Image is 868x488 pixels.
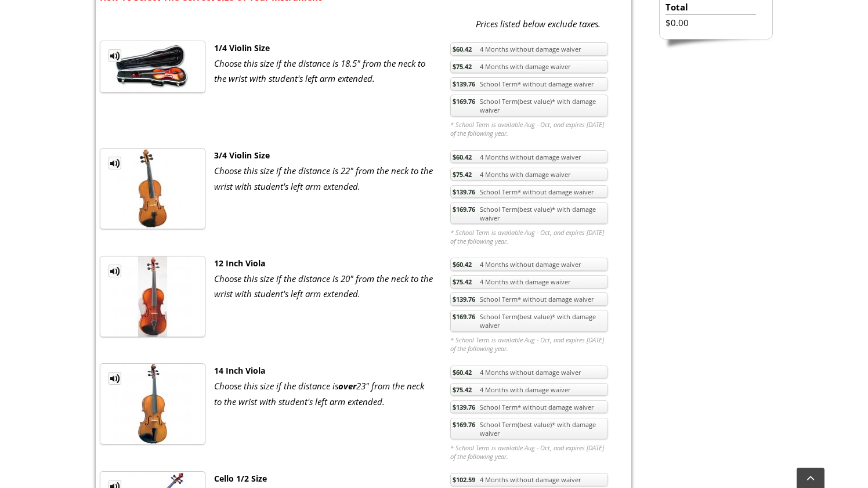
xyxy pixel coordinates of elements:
[108,49,121,62] a: MP3 Clip
[453,385,472,394] span: $75.42
[450,292,608,306] a: $139.76School Term* without damage waiver
[453,295,475,303] span: $139.76
[453,475,475,484] span: $102.59
[450,258,608,271] a: $60.424 Months without damage waiver
[108,372,121,385] a: MP3 Clip
[453,79,475,88] span: $139.76
[214,41,433,56] div: 1/4 Violin Size
[450,168,608,181] a: $75.424 Months with damage waiver
[450,383,608,396] a: $75.424 Months with damage waiver
[450,310,608,332] a: $169.76School Term(best value)* with damage waiver
[453,153,472,161] span: $60.42
[453,420,475,429] span: $169.76
[214,256,433,271] div: 12 Inch Viola
[113,41,193,92] img: th_1fc34dab4bdaff02a3697e89cb8f30dd_1338903562Violin.JPG
[113,364,193,444] img: th_1fc34dab4bdaff02a3697e89cb8f30dd_1340378551Viola14.JPG
[450,185,608,198] a: $139.76School Term* without damage waiver
[453,45,472,53] span: $60.42
[450,400,608,414] a: $139.76School Term* without damage waiver
[453,187,475,196] span: $139.76
[338,380,356,392] strong: over
[450,418,608,440] a: $169.76School Term(best value)* with damage waiver
[450,120,608,138] em: * School Term is available Aug - Oct, and expires [DATE] of the following year.
[450,275,608,288] a: $75.424 Months with damage waiver
[214,165,433,191] em: Choose this size if the distance is 22" from the neck to the wrist with student's left arm extended.
[450,42,608,56] a: $60.424 Months without damage waiver
[450,443,608,461] em: * School Term is available Aug - Oct, and expires [DATE] of the following year.
[214,57,425,84] em: Choose this size if the distance is 18.5" from the neck to the wrist with student's left arm exte...
[214,471,433,486] div: Cello 1/2 Size
[453,277,472,286] span: $75.42
[450,366,608,379] a: $60.424 Months without damage waiver
[453,403,475,411] span: $139.76
[450,150,608,164] a: $60.424 Months without damage waiver
[666,15,755,30] li: $0.00
[453,97,475,106] span: $169.76
[108,265,121,277] a: MP3 Clip
[108,157,121,169] a: MP3 Clip
[450,335,608,353] em: * School Term is available Aug - Oct, and expires [DATE] of the following year.
[450,473,608,486] a: $102.594 Months without damage waiver
[453,312,475,321] span: $169.76
[214,148,433,163] div: 3/4 Violin Size
[450,77,608,91] a: $139.76School Term* without damage waiver
[450,60,608,73] a: $75.424 Months with damage waiver
[453,205,475,214] span: $169.76
[453,62,472,71] span: $75.42
[453,170,472,179] span: $75.42
[113,256,193,337] img: th_1fc34dab4bdaff02a3697e89cb8f30dd_1340378482viola12.JPG
[214,380,424,407] em: Choose this size if the distance is 23" from the neck to the wrist with student's left arm extended.
[450,228,608,245] em: * School Term is available Aug - Oct, and expires [DATE] of the following year.
[659,39,773,50] img: sidebar-footer.png
[113,149,193,229] img: th_1fc34dab4bdaff02a3697e89cb8f30dd_1340371828ViolinThreeQuarterSize.jpg
[214,363,433,378] div: 14 Inch Viola
[450,203,608,225] a: $169.76School Term(best value)* with damage waiver
[453,260,472,269] span: $60.42
[450,95,608,117] a: $169.76School Term(best value)* with damage waiver
[476,18,601,30] em: Prices listed below exclude taxes.
[453,368,472,377] span: $60.42
[214,273,433,299] em: Choose this size if the distance is 20" from the neck to the wrist with student's left arm extended.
